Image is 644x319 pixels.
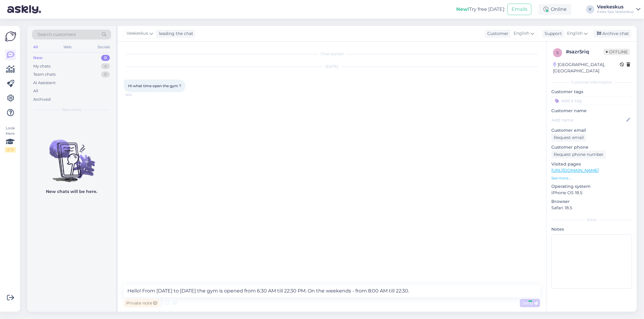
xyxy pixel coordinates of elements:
div: Chat started [124,51,540,57]
p: Safari 18.5 [551,205,632,211]
div: Archive chat [593,30,631,38]
input: Add name [552,117,625,123]
div: Request phone number [551,150,606,159]
span: Veekeskus [127,30,148,37]
img: No chats [27,129,116,183]
div: # sazr5riq [566,48,604,55]
p: Customer phone [551,144,632,150]
b: New! [456,6,469,12]
p: See more ... [551,175,632,181]
span: Hi what time open the gym ? [128,84,181,88]
div: All [32,43,39,51]
div: Web [62,43,73,51]
div: Extra [551,217,632,223]
p: New chats will be here. [46,188,97,195]
button: Emails [508,4,531,15]
img: Askly Logo [5,31,16,42]
span: Offline [604,49,630,55]
div: Archived [33,96,51,103]
p: iPhone OS 18.5 [551,190,632,196]
div: [GEOGRAPHIC_DATA], [GEOGRAPHIC_DATA] [553,62,620,74]
div: My chats [33,63,50,69]
div: Customer information [551,80,632,85]
div: 0 [101,55,110,61]
div: AI Assistant [33,80,56,86]
div: Online [539,4,572,15]
div: Team chats [33,71,56,77]
div: Try free [DATE]: [456,6,505,13]
span: New chats [62,107,81,112]
div: [DATE] [124,64,540,69]
p: Operating system [551,183,632,190]
span: English [567,30,583,37]
span: 8:05 [126,93,148,97]
div: V [586,5,594,14]
p: Notes [551,226,632,232]
p: Customer name [551,108,632,114]
p: Browser [551,198,632,205]
div: All [33,88,38,94]
div: Customer [485,30,508,37]
div: 4 [101,63,110,69]
div: Socials [96,43,111,51]
div: New [33,55,43,61]
div: leading the chat [156,30,193,37]
div: 2 / 3 [5,147,16,153]
span: s [557,50,559,55]
div: Support [542,30,562,37]
input: Add a tag [551,96,632,105]
div: Look Here [5,125,16,153]
p: Visited pages [551,161,632,167]
div: 0 [101,71,110,77]
div: Request email [551,134,586,142]
p: Customer email [551,127,632,134]
span: Search customers [37,31,76,38]
span: English [514,30,529,37]
p: Customer tags [551,89,632,95]
a: [URL][DOMAIN_NAME] [551,168,599,173]
div: Kales Spa Veekeskus [597,9,634,14]
a: VeekeskusKales Spa Veekeskus [597,5,640,14]
div: Veekeskus [597,5,634,9]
